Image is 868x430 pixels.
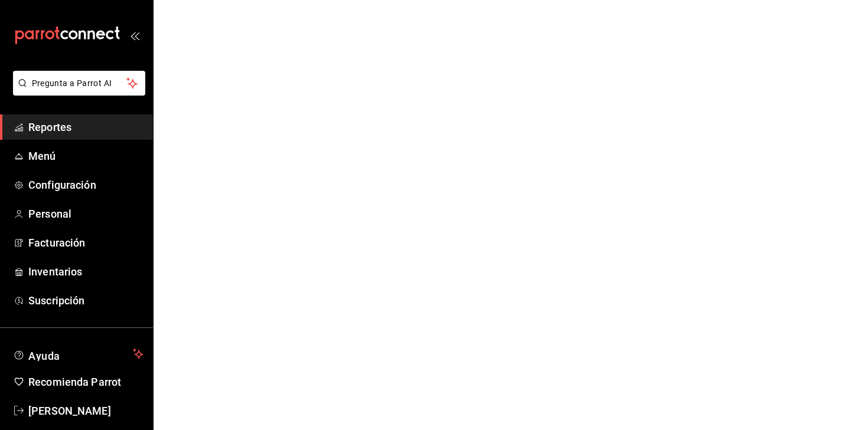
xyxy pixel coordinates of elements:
span: Menú [28,148,143,164]
span: Configuración [28,177,143,193]
span: Reportes [28,119,143,135]
span: [PERSON_NAME] [28,403,143,419]
span: Pregunta a Parrot AI [32,77,127,90]
button: open_drawer_menu [130,31,139,40]
span: Ayuda [28,347,128,361]
span: Recomienda Parrot [28,374,143,390]
a: Pregunta a Parrot AI [8,86,145,98]
button: Pregunta a Parrot AI [13,71,145,96]
span: Suscripción [28,293,143,308]
span: Facturación [28,235,143,251]
span: Personal [28,206,143,222]
span: Inventarios [28,264,143,280]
